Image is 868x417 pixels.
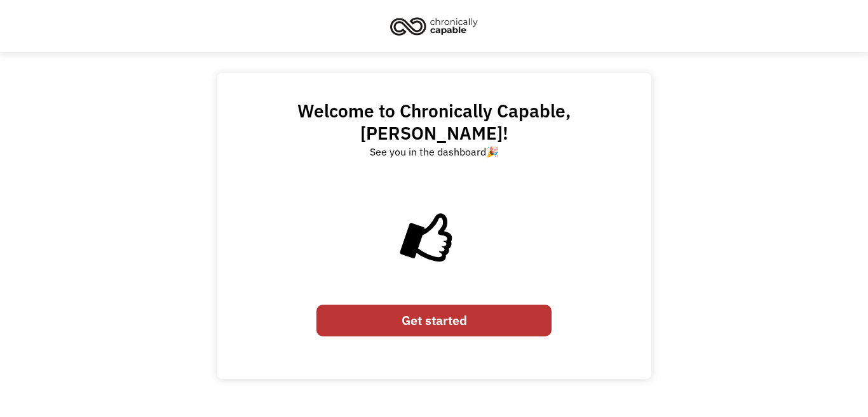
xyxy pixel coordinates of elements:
[360,121,503,145] span: [PERSON_NAME]
[316,298,552,343] form: Email Form
[386,12,482,40] img: Chronically Capable logo
[316,305,552,336] a: Get started
[486,145,499,158] a: 🎉
[230,100,639,144] h2: Welcome to Chronically Capable, !
[370,144,499,159] div: See you in the dashboard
